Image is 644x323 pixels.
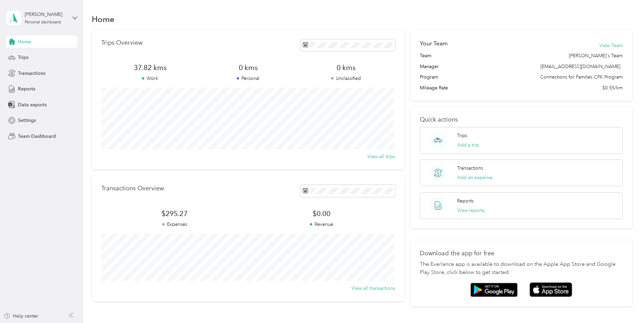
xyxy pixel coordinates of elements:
p: Expenses [101,221,248,228]
span: [EMAIL_ADDRESS][DOMAIN_NAME] [540,64,620,69]
span: $0.00 [248,209,395,218]
span: 37.82 kms [101,63,199,72]
img: Google play [470,283,518,297]
h2: Your Team [420,39,448,48]
p: Revenue [248,221,395,228]
span: Data exports [18,101,47,108]
span: Trips [18,54,28,61]
p: Reports [457,197,474,204]
span: $0.55/km [602,84,623,91]
button: Add an expense [457,174,493,181]
span: Settings [18,117,36,124]
span: $295.27 [101,209,248,218]
span: Program [420,73,438,81]
button: View reports [457,207,485,214]
h1: Home [92,16,114,23]
span: Connections for Families CPK Program [540,73,623,81]
div: [PERSON_NAME] [25,11,67,18]
button: View Team [599,42,623,49]
span: Reports [18,85,35,92]
span: Manager [420,63,439,70]
button: View all trips [367,153,395,160]
span: 0 kms [199,63,297,72]
p: Quick actions [420,116,623,123]
span: Home [18,38,31,45]
p: Transactions [457,165,483,172]
p: Trips [457,132,467,139]
span: 0 kms [297,63,395,72]
p: Work [101,75,199,82]
p: Download the app for free [420,250,623,257]
iframe: Everlance-gr Chat Button Frame [606,285,644,323]
p: Unclassified [297,75,395,82]
p: Trips Overview [101,39,143,46]
p: Transactions Overview [101,185,164,192]
span: Team [420,52,431,59]
button: Add a trip [457,142,479,149]
span: [PERSON_NAME]'s Team [569,52,623,59]
span: Transactions [18,70,45,77]
button: View all transactions [351,285,395,292]
p: The Everlance app is available to download on the Apple App Store and Google Play Store, click be... [420,260,623,277]
div: Personal dashboard [25,20,61,24]
button: Help center [4,313,38,320]
span: Mileage Rate [420,84,448,91]
span: Team Dashboard [18,133,56,140]
p: Personal [199,75,297,82]
img: App store [530,282,572,297]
